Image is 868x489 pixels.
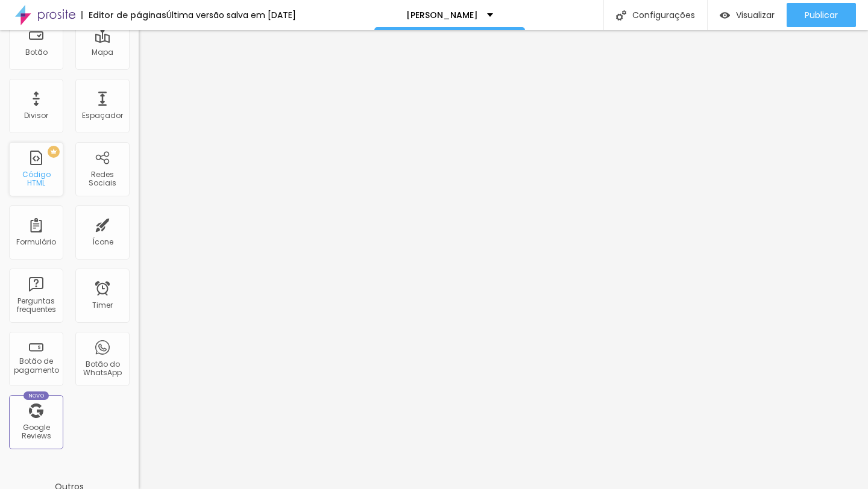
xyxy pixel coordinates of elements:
div: Código HTML [12,170,60,188]
button: Publicar [787,3,856,27]
span: Visualizar [736,10,775,20]
div: Novo [24,391,49,400]
div: Ícone [92,238,113,246]
div: Última versão salva em [DATE] [166,11,296,19]
img: view-1.svg [720,10,730,20]
div: Google Reviews [12,423,60,441]
p: [PERSON_NAME] [406,11,478,19]
div: Botão do WhatsApp [78,360,126,378]
div: Divisor [24,111,48,120]
div: Mapa [92,48,113,57]
button: Visualizar [708,3,787,27]
div: Redes Sociais [78,170,126,188]
div: Botão [25,48,48,57]
iframe: Editor [139,30,868,489]
div: Espaçador [82,111,123,120]
div: Timer [92,301,113,310]
img: Icone [616,10,626,20]
div: Formulário [16,238,56,246]
div: Editor de páginas [81,11,166,19]
span: Publicar [805,10,838,20]
div: Botão de pagamento [12,357,60,375]
div: Perguntas frequentes [12,297,60,314]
